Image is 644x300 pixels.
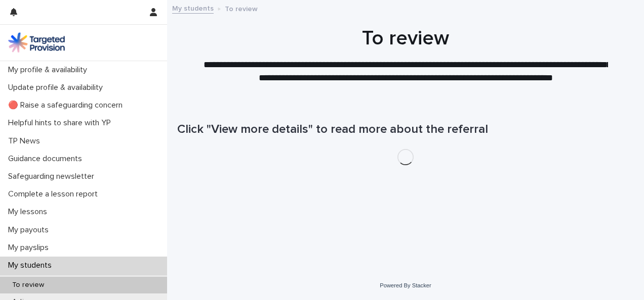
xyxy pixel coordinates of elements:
[4,189,106,199] p: Complete a lesson report
[172,2,214,14] a: My students
[4,281,52,289] p: To review
[4,136,48,146] p: TP News
[177,122,634,137] h1: Click "View more details" to read more about the referral
[4,172,102,181] p: Safeguarding newsletter
[4,83,111,92] p: Update profile & availability
[380,282,431,288] a: Powered By Stacker
[4,118,119,128] p: Helpful hints to share with YP
[4,243,57,253] p: My payslips
[4,154,90,164] p: Guidance documents
[225,3,258,14] p: To review
[4,225,57,235] p: My payouts
[4,65,95,75] p: My profile & availability
[4,101,131,110] p: 🔴 Raise a safeguarding concern
[177,26,634,51] h1: To review
[8,32,65,53] img: M5nRWzHhSzIhMunXDL62
[4,207,55,217] p: My lessons
[4,261,60,270] p: My students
